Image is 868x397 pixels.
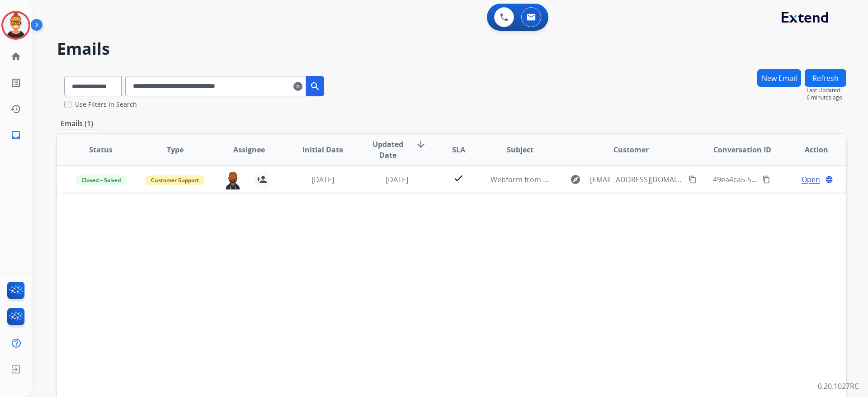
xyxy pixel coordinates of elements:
[310,81,321,92] mat-icon: search
[570,174,581,185] mat-icon: explore
[415,139,426,150] mat-icon: arrow_downward
[57,40,846,58] h2: Emails
[453,173,464,184] mat-icon: check
[368,139,409,161] span: Updated Date
[10,51,21,62] mat-icon: home
[224,170,242,189] img: agent-avatar
[293,81,302,92] mat-icon: clear
[507,144,533,155] span: Subject
[807,87,846,94] span: Last Updated:
[311,175,334,184] span: [DATE]
[89,144,113,155] span: Status
[57,118,97,129] p: Emails (1)
[807,94,846,101] span: 6 minutes ago
[818,381,859,392] p: 0.20.1027RC
[10,77,21,88] mat-icon: list_alt
[802,174,820,185] span: Open
[805,69,846,87] button: Refresh
[689,175,697,184] mat-icon: content_copy
[713,175,850,184] span: 49ea4ca5-5176-4849-bea2-15422c4f0765
[233,144,265,155] span: Assignee
[10,104,21,114] mat-icon: history
[757,69,801,87] button: New Email
[167,144,184,155] span: Type
[772,134,846,165] th: Action
[762,175,770,184] mat-icon: content_copy
[302,144,343,155] span: Initial Date
[10,130,21,141] mat-icon: inbox
[3,13,28,38] img: avatar
[76,175,126,185] span: Closed – Solved
[613,144,649,155] span: Customer
[146,175,204,185] span: Customer Support
[75,100,137,109] label: Use Filters In Search
[590,174,683,185] span: [EMAIL_ADDRESS][DOMAIN_NAME]
[256,174,267,185] mat-icon: person_add
[491,175,695,184] span: Webform from [EMAIL_ADDRESS][DOMAIN_NAME] on [DATE]
[713,144,771,155] span: Conversation ID
[825,175,833,184] mat-icon: language
[452,144,465,155] span: SLA
[386,175,408,184] span: [DATE]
